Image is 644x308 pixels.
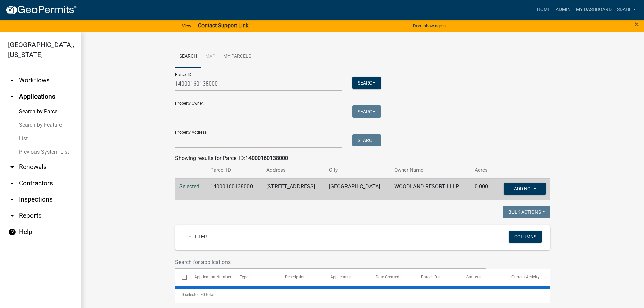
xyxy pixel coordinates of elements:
datatable-header-cell: Applicant [324,269,369,285]
i: arrow_drop_down [8,76,16,85]
button: Bulk Actions [503,206,550,218]
strong: Contact Support Link! [198,22,250,29]
i: help [8,228,16,236]
th: Owner Name [390,162,471,178]
button: Search [352,105,381,118]
i: arrow_drop_up [8,93,16,101]
button: Search [352,77,381,89]
span: Description [285,275,306,279]
span: × [635,20,639,29]
div: Showing results for Parcel ID: [175,154,550,162]
datatable-header-cell: Description [279,269,324,285]
th: Address [262,162,325,178]
datatable-header-cell: Date Created [369,269,414,285]
span: Application Number [194,275,231,279]
a: sdahl [614,3,639,16]
datatable-header-cell: Select [175,269,188,285]
span: Type [240,275,248,279]
button: Search [352,134,381,146]
span: Status [466,275,478,279]
div: 0 total [175,286,550,303]
i: arrow_drop_down [8,195,16,204]
a: + Filter [183,231,212,243]
a: My Parcels [219,46,255,68]
a: Home [534,3,553,16]
button: Add Note [504,183,546,195]
a: Search [175,46,201,68]
i: arrow_drop_down [8,212,16,220]
th: Acres [471,162,495,178]
span: Current Activity [511,275,540,279]
span: Date Created [376,275,399,279]
td: WOODLAND RESORT LLLP [390,178,471,200]
button: Close [635,20,639,28]
datatable-header-cell: Type [233,269,279,285]
span: Add Note [514,186,536,191]
datatable-header-cell: Status [460,269,505,285]
a: Selected [179,183,199,190]
span: 0 selected / [182,292,202,297]
td: 0.000 [471,178,495,200]
i: arrow_drop_down [8,179,16,187]
i: arrow_drop_down [8,163,16,171]
datatable-header-cell: Application Number [188,269,233,285]
span: Parcel ID [421,275,437,279]
a: My Dashboard [573,3,614,16]
button: Don't show again [410,20,448,31]
td: 14000160138000 [206,178,262,200]
th: Parcel ID [206,162,262,178]
a: Admin [553,3,573,16]
button: Columns [509,231,542,243]
td: [GEOGRAPHIC_DATA] [325,178,390,200]
input: Search for applications [175,255,486,269]
span: Applicant [330,275,348,279]
td: [STREET_ADDRESS] [262,178,325,200]
strong: 14000160138000 [245,155,288,161]
th: City [325,162,390,178]
datatable-header-cell: Current Activity [505,269,550,285]
datatable-header-cell: Parcel ID [414,269,460,285]
a: View [179,20,194,31]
